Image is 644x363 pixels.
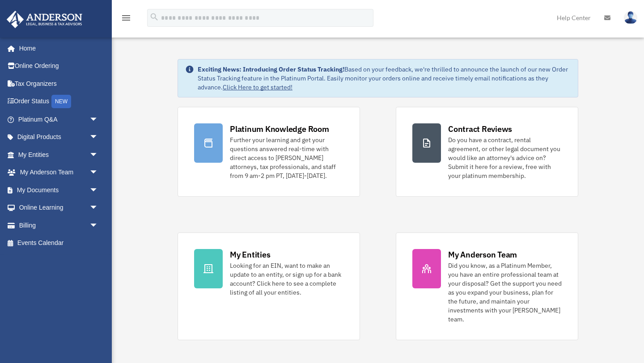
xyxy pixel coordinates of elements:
strong: Exciting News: Introducing Order Status Tracking! [198,65,344,73]
div: NEW [51,95,71,108]
div: Further your learning and get your questions answered real-time with direct access to [PERSON_NAM... [230,135,343,180]
span: arrow_drop_down [89,128,107,147]
a: Platinum Q&Aarrow_drop_down [6,110,112,128]
a: Home [6,39,107,57]
div: My Anderson Team [448,249,517,260]
a: Order StatusNEW [6,93,112,111]
span: arrow_drop_down [89,199,107,217]
img: User Pic [624,11,637,24]
a: My Documentsarrow_drop_down [6,181,112,199]
div: Based on your feedback, we're thrilled to announce the launch of our new Order Status Tracking fe... [198,65,571,92]
span: arrow_drop_down [89,110,107,129]
span: arrow_drop_down [89,164,107,182]
a: My Entities Looking for an EIN, want to make an update to an entity, or sign up for a bank accoun... [178,232,360,340]
a: Online Ordering [6,57,112,75]
i: search [149,12,159,22]
div: Do you have a contract, rental agreement, or other legal document you would like an attorney's ad... [448,135,562,180]
i: menu [121,13,131,23]
span: arrow_drop_down [89,216,107,235]
img: Anderson Advisors Platinum Portal [4,11,85,28]
a: Click Here to get started! [223,83,292,91]
a: My Anderson Team Did you know, as a Platinum Member, you have an entire professional team at your... [396,232,578,340]
div: Platinum Knowledge Room [230,123,329,135]
a: menu [121,16,131,23]
div: My Entities [230,249,270,260]
a: Billingarrow_drop_down [6,216,112,234]
a: Digital Productsarrow_drop_down [6,128,112,146]
a: My Entitiesarrow_drop_down [6,146,112,164]
a: Events Calendar [6,234,112,252]
a: Tax Organizers [6,75,112,93]
a: Contract Reviews Do you have a contract, rental agreement, or other legal document you would like... [396,107,578,197]
div: Contract Reviews [448,123,512,135]
span: arrow_drop_down [89,146,107,164]
div: Did you know, as a Platinum Member, you have an entire professional team at your disposal? Get th... [448,261,562,324]
a: My Anderson Teamarrow_drop_down [6,164,112,181]
div: Looking for an EIN, want to make an update to an entity, or sign up for a bank account? Click her... [230,261,343,297]
a: Platinum Knowledge Room Further your learning and get your questions answered real-time with dire... [178,107,360,197]
span: arrow_drop_down [89,181,107,199]
a: Online Learningarrow_drop_down [6,199,112,217]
